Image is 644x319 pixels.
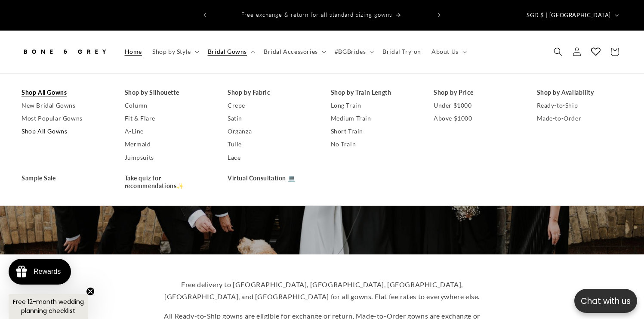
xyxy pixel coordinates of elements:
[331,138,417,151] a: No Train
[195,7,214,23] button: Previous announcement
[228,112,314,125] a: Satin
[548,42,567,61] summary: Search
[434,86,520,99] a: Shop by Price
[125,48,142,56] span: Home
[120,43,147,61] a: Home
[430,7,449,23] button: Next announcement
[22,86,108,99] a: Shop All Gowns
[521,7,622,23] button: SGD $ | [GEOGRAPHIC_DATA]
[241,11,392,18] span: Free exchange & return for all standard sizing gowns
[335,48,366,56] span: #BGBrides
[574,289,637,313] button: Open chatbox
[34,268,61,276] div: Rewards
[434,112,520,125] a: Above $1000
[13,297,84,315] span: Free 12-month wedding planning checklist
[434,99,520,112] a: Under $1000
[228,151,314,164] a: Lace
[22,99,108,112] a: New Bridal Gowns
[537,112,623,125] a: Made-to-Order
[264,48,318,56] span: Bridal Accessories
[259,43,330,61] summary: Bridal Accessories
[125,86,211,99] a: Shop by Silhouette
[125,138,211,151] a: Mermaid
[431,48,459,56] span: About Us
[537,86,623,99] a: Shop by Availability
[331,125,417,138] a: Short Train
[86,287,95,296] button: Close teaser
[228,138,314,151] a: Tulle
[125,151,211,164] a: Jumpsuits
[537,99,623,112] a: Ready-to-Ship
[574,295,637,307] p: Chat with us
[125,125,211,138] a: A-Line
[22,172,108,185] a: Sample Sale
[382,48,421,56] span: Bridal Try-on
[377,43,426,61] a: Bridal Try-on
[22,125,108,138] a: Shop All Gowns
[527,11,611,20] span: SGD $ | [GEOGRAPHIC_DATA]
[228,125,314,138] a: Organza
[331,86,417,99] a: Shop by Train Length
[22,42,108,61] img: Bone and Grey Bridal
[152,48,191,56] span: Shop by Style
[228,99,314,112] a: Crepe
[331,112,417,125] a: Medium Train
[9,294,88,319] div: Free 12-month wedding planning checklistClose teaser
[208,48,247,56] span: Bridal Gowns
[426,43,470,61] summary: About Us
[228,86,314,99] a: Shop by Fabric
[228,172,314,185] a: Virtual Consultation 💻
[203,43,259,61] summary: Bridal Gowns
[125,112,211,125] a: Fit & Flare
[125,172,211,192] a: Take quiz for recommendations✨
[154,279,490,304] p: Free delivery to [GEOGRAPHIC_DATA], [GEOGRAPHIC_DATA], [GEOGRAPHIC_DATA], [GEOGRAPHIC_DATA], and ...
[125,99,211,112] a: Column
[22,112,108,125] a: Most Popular Gowns
[147,43,203,61] summary: Shop by Style
[331,99,417,112] a: Long Train
[18,39,111,65] a: Bone and Grey Bridal
[330,43,377,61] summary: #BGBrides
